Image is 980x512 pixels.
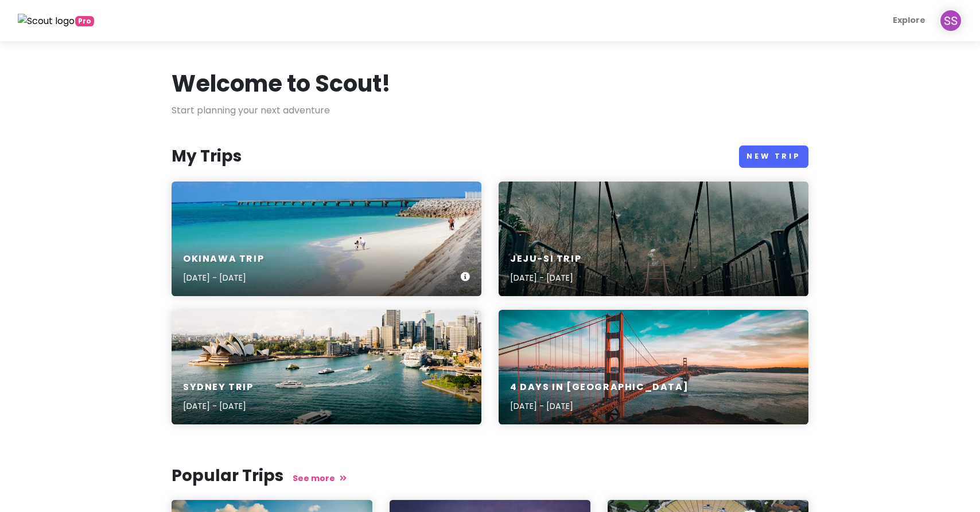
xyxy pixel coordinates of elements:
[18,13,94,28] a: Pro
[172,146,242,167] h3: My Trips
[18,14,75,29] img: Scout logo
[183,253,264,265] h6: Okinawa Trip
[172,182,481,296] a: a beach with people walking on itOkinawa Trip[DATE] - [DATE]
[510,381,689,393] h6: 4 Days in [GEOGRAPHIC_DATA]
[172,466,808,486] h3: Popular Trips
[183,400,254,412] p: [DATE] - [DATE]
[293,472,347,484] a: See more
[172,103,808,118] p: Start planning your next adventure
[183,271,264,284] p: [DATE] - [DATE]
[172,69,391,99] h1: Welcome to Scout!
[739,145,808,168] a: New Trip
[510,271,581,284] p: [DATE] - [DATE]
[183,381,254,393] h6: Sydney Trip
[172,310,481,424] a: Sydney, Opera House during daytimeSydney Trip[DATE] - [DATE]
[499,182,808,296] a: brown wooden bridge with fogJeju-si Trip[DATE] - [DATE]
[888,9,930,31] a: Explore
[510,400,689,412] p: [DATE] - [DATE]
[510,253,581,265] h6: Jeju-si Trip
[939,9,962,32] img: User profile
[75,16,94,26] span: greetings, globetrotter
[499,310,808,424] a: 4 Days in [GEOGRAPHIC_DATA][DATE] - [DATE]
